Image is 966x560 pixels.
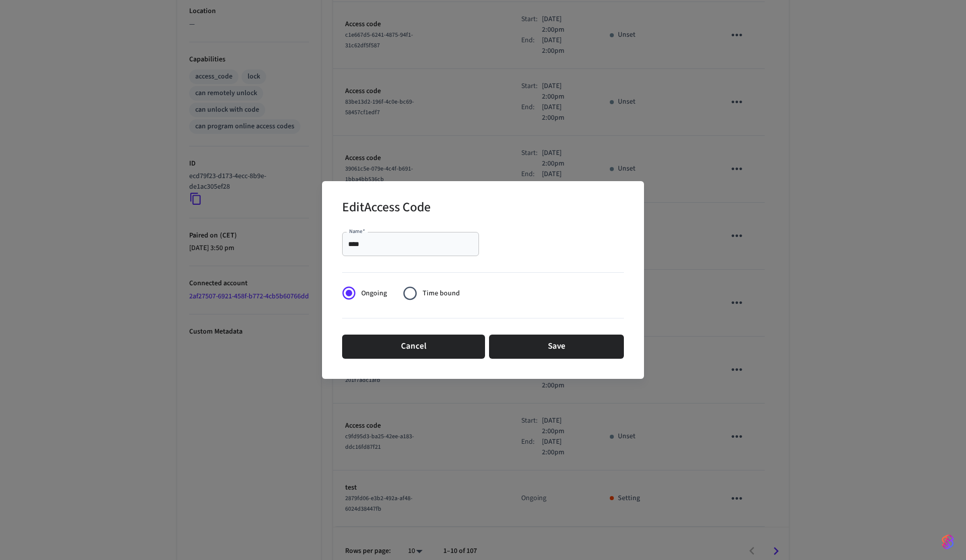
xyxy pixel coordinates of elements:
[342,193,431,224] h2: Edit Access Code
[342,335,485,359] button: Cancel
[489,335,624,359] button: Save
[942,534,954,550] img: SeamLogoGradient.69752ec5.svg
[361,288,387,299] span: Ongoing
[423,288,460,299] span: Time bound
[349,227,365,235] label: Name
